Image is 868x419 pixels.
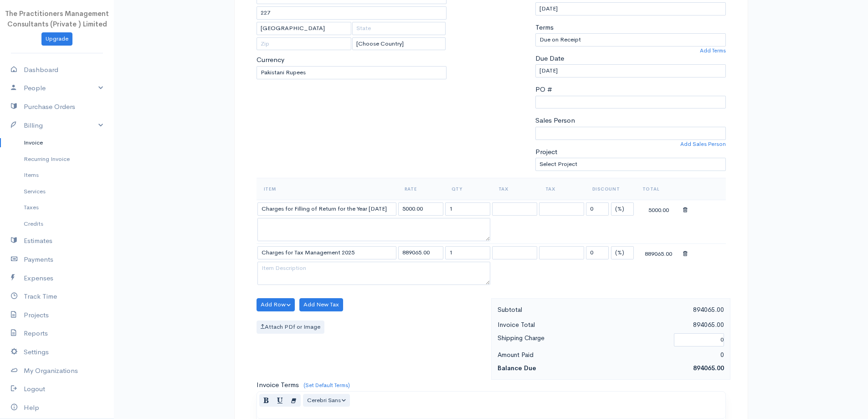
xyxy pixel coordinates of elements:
[493,304,611,316] div: Subtotal
[5,9,109,28] span: The Practitioners Management Consultants (Private ) Limited
[535,2,726,16] input: dd-mm-yyyy
[352,22,446,35] input: State
[636,247,681,259] div: 889065.00
[585,178,635,200] th: Discount
[498,364,536,372] strong: Balance Due
[259,394,273,407] button: Bold (CTRL+B)
[611,304,729,316] div: 894065.00
[257,246,396,259] input: Item Name
[257,202,396,216] input: Item Name
[538,178,585,200] th: Tax
[693,364,724,372] span: 894065.00
[257,321,324,334] label: Attach PDf or Image
[680,140,726,148] a: Add Sales Person
[535,84,552,95] label: PO #
[491,178,538,200] th: Tax
[257,22,352,35] input: City
[257,298,295,311] button: Add Row
[611,319,729,331] div: 894065.00
[303,394,350,407] button: Font Family
[535,53,564,64] label: Due Date
[41,32,72,46] a: Upgrade
[257,37,352,51] input: Zip
[273,394,287,407] button: Underline (CTRL+U)
[303,382,350,389] a: (Set Default Terms)
[307,396,341,404] span: Cerebri Sans
[287,394,301,407] button: Remove Font Style (CTRL+\)
[493,319,611,331] div: Invoice Total
[493,332,670,347] div: Shipping Charge
[493,349,611,361] div: Amount Paid
[444,178,491,200] th: Qty
[299,298,343,311] button: Add New Tax
[700,47,726,55] a: Add Terms
[535,115,575,126] label: Sales Person
[535,22,554,33] label: Terms
[257,55,284,65] label: Currency
[257,380,299,390] label: Invoice Terms
[257,6,447,20] input: Address
[611,349,729,361] div: 0
[636,203,681,215] div: 5000.00
[535,147,557,157] label: Project
[635,178,682,200] th: Total
[397,178,444,200] th: Rate
[535,64,726,78] input: dd-mm-yyyy
[257,178,397,200] th: Item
